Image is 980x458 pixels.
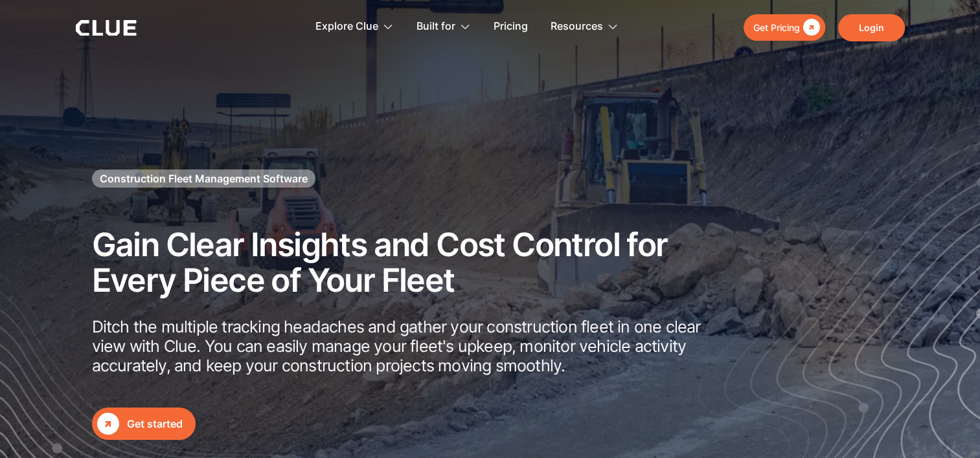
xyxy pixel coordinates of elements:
[551,6,603,47] div: Resources
[416,6,455,47] div: Built for
[100,171,308,186] h1: Construction Fleet Management Software
[315,6,378,47] div: Explore Clue
[92,408,196,440] a: Get started
[494,6,528,47] a: Pricing
[416,6,471,47] div: Built for
[127,416,183,432] div: Get started
[92,317,707,375] p: Ditch the multiple tracking headaches and gather your construction fleet in one clear view with C...
[97,413,119,435] div: 
[838,14,905,41] a: Login
[744,14,825,41] a: Get Pricing
[315,6,394,47] div: Explore Clue
[92,227,707,298] h2: Gain Clear Insights and Cost Control for Every Piece of Your Fleet
[800,19,820,36] div: 
[753,19,800,36] div: Get Pricing
[551,6,619,47] div: Resources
